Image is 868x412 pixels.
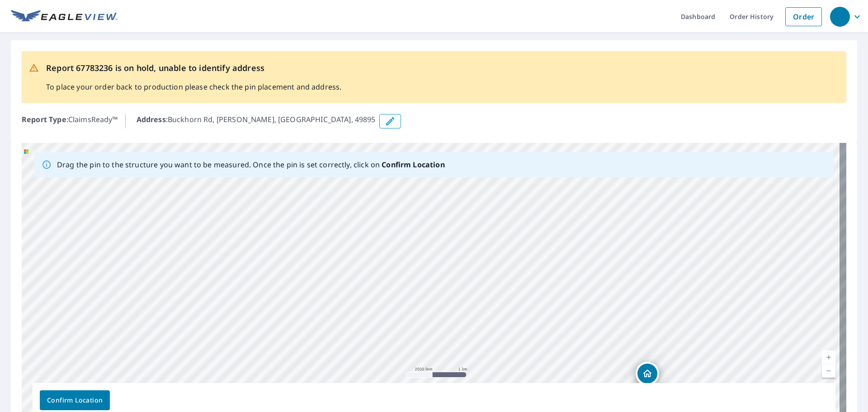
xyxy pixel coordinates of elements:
[11,10,118,24] img: EV Logo
[822,350,835,364] a: Current Level 13, Zoom In
[785,7,822,26] a: Order
[636,362,659,390] div: Dropped pin, building 1, Residential property, Buckhorn Rd Wetmore, MI 49895
[47,395,103,406] span: Confirm Location
[822,364,835,378] a: Current Level 13, Zoom Out
[46,81,341,92] p: To place your order back to production please check the pin placement and address.
[137,114,376,128] p: : Buckhorn Rd, [PERSON_NAME], [GEOGRAPHIC_DATA], 49895
[22,114,118,128] p: : ClaimsReady™
[22,114,66,124] b: Report Type
[46,62,341,74] p: Report 67783236 is on hold, unable to identify address
[57,159,445,170] p: Drag the pin to the structure you want to be measured. Once the pin is set correctly, click on
[40,390,110,410] button: Confirm Location
[382,160,444,170] b: Confirm Location
[137,114,166,124] b: Address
